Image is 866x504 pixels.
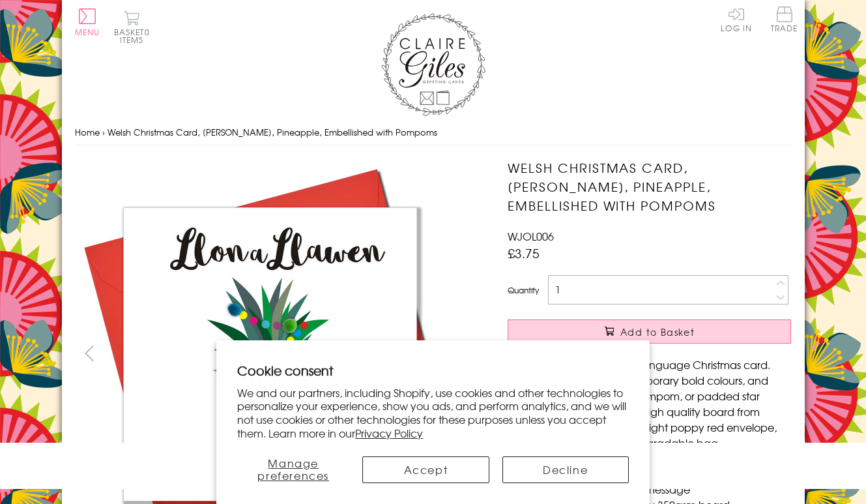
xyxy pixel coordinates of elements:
[452,338,482,368] button: next
[502,456,629,483] button: Decline
[114,10,150,44] button: Basket0 items
[75,338,104,368] button: prev
[75,119,792,146] nav: breadcrumbs
[508,244,540,262] span: £3.75
[508,158,791,215] h1: Welsh Christmas Card, [PERSON_NAME], Pineapple, Embellished with Pompoms
[721,7,752,32] a: Log In
[508,228,554,244] span: WJOL006
[508,357,791,451] p: A delightfully joyous Welsh language Christmas card. Striking images with contemporary bold colou...
[75,8,100,36] button: Menu
[362,456,489,483] button: Accept
[508,284,539,296] label: Quantity
[120,26,150,46] span: 0 items
[237,361,629,379] h2: Cookie consent
[620,325,695,338] span: Add to Basket
[355,425,423,441] a: Privacy Policy
[508,319,791,344] button: Add to Basket
[521,481,791,497] li: Blank inside for your own message
[237,386,629,440] p: We and our partners, including Shopify, use cookies and other technologies to personalize your ex...
[102,126,105,138] span: ›
[75,26,100,38] span: Menu
[108,126,437,138] span: Welsh Christmas Card, [PERSON_NAME], Pineapple, Embellished with Pompoms
[771,7,798,35] a: Trade
[237,456,349,483] button: Manage preferences
[75,126,100,138] a: Home
[381,13,485,116] img: Claire Giles Greetings Cards
[771,7,798,32] span: Trade
[257,455,329,483] span: Manage preferences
